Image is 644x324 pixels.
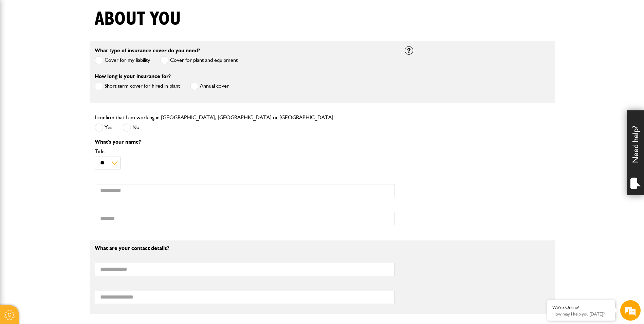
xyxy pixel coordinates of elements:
label: What type of insurance cover do you need? [95,48,200,53]
label: Title [95,149,394,154]
label: How long is your insurance for? [95,74,171,79]
label: Cover for plant and equipment [160,56,238,65]
div: Need help? [627,110,644,195]
label: Short term cover for hired in plant [95,82,180,90]
p: What's your name? [95,139,394,145]
label: Yes [95,123,112,132]
label: Cover for my liability [95,56,150,65]
label: I confirm that I am working in [GEOGRAPHIC_DATA], [GEOGRAPHIC_DATA] or [GEOGRAPHIC_DATA] [95,115,333,120]
label: No [123,123,140,132]
p: What are your contact details? [95,246,394,251]
p: How may I help you today? [552,311,610,317]
h1: About you [95,8,181,31]
label: Annual cover [190,82,229,90]
div: We're Online! [552,305,610,310]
